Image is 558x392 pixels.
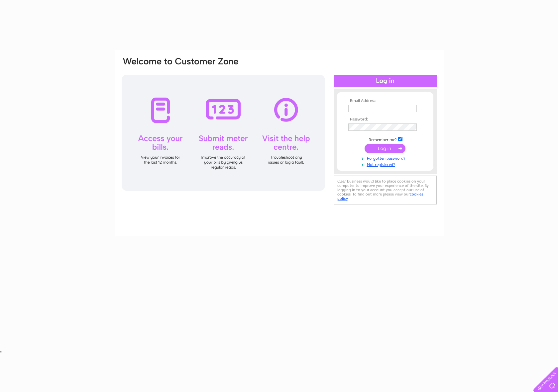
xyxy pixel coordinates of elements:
a: cookies policy [337,192,423,201]
a: Forgotten password? [348,155,424,161]
img: npw-badge-icon-locked.svg [62,3,68,8]
a: Not registered? [348,161,424,167]
input: Submit [365,144,405,153]
th: Password: [347,117,424,122]
td: Remember me? [347,136,424,142]
div: Clear Business would like to place cookies on your computer to improve your experience of the sit... [334,176,437,204]
th: Email Address: [347,99,424,103]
